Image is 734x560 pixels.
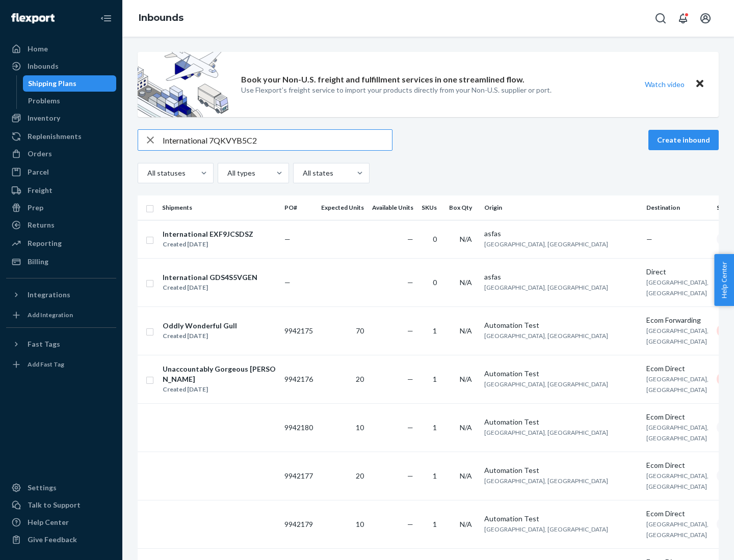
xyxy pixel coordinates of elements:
th: Box Qty [445,195,480,220]
button: Give Feedback [6,531,116,548]
div: asfas [484,272,638,282]
span: 1 [433,471,437,480]
a: Help Center [6,514,116,530]
div: Created [DATE] [163,239,253,249]
span: [GEOGRAPHIC_DATA], [GEOGRAPHIC_DATA] [484,525,608,533]
div: Orders [28,149,52,159]
div: Billing [28,257,48,267]
span: [GEOGRAPHIC_DATA], [GEOGRAPHIC_DATA] [646,472,709,490]
button: Integrations [6,287,116,303]
a: Shipping Plans [23,75,117,92]
th: PO# [280,195,317,220]
span: 1 [433,423,437,432]
span: 0 [433,278,437,287]
span: N/A [460,235,472,243]
div: Returns [28,220,55,230]
span: 0 [433,235,437,243]
button: Watch video [638,77,691,92]
span: [GEOGRAPHIC_DATA], [GEOGRAPHIC_DATA] [646,520,709,539]
span: — [407,471,413,480]
span: 1 [433,326,437,335]
a: Inventory [6,110,116,126]
div: Give Feedback [28,535,77,545]
div: Automation Test [484,369,638,379]
div: Reporting [28,238,62,248]
div: Fast Tags [28,339,60,349]
span: [GEOGRAPHIC_DATA], [GEOGRAPHIC_DATA] [484,429,608,436]
span: — [284,278,291,287]
a: Inbounds [6,58,116,74]
span: 1 [433,375,437,383]
div: Automation Test [484,514,638,524]
th: Origin [480,195,642,220]
span: [GEOGRAPHIC_DATA], [GEOGRAPHIC_DATA] [484,477,608,485]
span: [GEOGRAPHIC_DATA], [GEOGRAPHIC_DATA] [484,332,608,340]
div: Inbounds [28,61,59,71]
div: Automation Test [484,465,638,475]
a: Settings [6,480,116,496]
div: Parcel [28,167,49,177]
div: Settings [28,483,57,493]
button: Close Navigation [96,8,116,29]
a: Reporting [6,235,116,251]
a: Add Fast Tag [6,356,116,373]
td: 9942179 [280,500,317,548]
button: Open account menu [695,8,716,29]
span: — [407,423,413,432]
span: — [646,235,652,243]
div: Freight [28,185,53,195]
a: Problems [23,93,117,109]
div: Automation Test [484,417,638,427]
th: Expected Units [317,195,368,220]
td: 9942177 [280,452,317,500]
div: Created [DATE] [163,283,257,293]
span: 20 [356,375,364,383]
div: Ecom Direct [646,509,709,519]
span: [GEOGRAPHIC_DATA], [GEOGRAPHIC_DATA] [484,284,608,291]
span: — [407,375,413,383]
div: Inventory [28,113,60,123]
div: International EXF9JCSDSZ [163,229,253,239]
img: Flexport logo [11,13,55,23]
span: 10 [356,520,364,528]
div: Integrations [28,290,70,300]
span: [GEOGRAPHIC_DATA], [GEOGRAPHIC_DATA] [484,380,608,388]
span: N/A [460,375,472,383]
button: Help Center [714,254,734,306]
div: Ecom Forwarding [646,315,709,325]
input: All statuses [146,168,147,178]
div: Problems [28,96,60,106]
div: asfas [484,229,638,239]
div: Unaccountably Gorgeous [PERSON_NAME] [163,364,276,384]
span: N/A [460,278,472,287]
span: [GEOGRAPHIC_DATA], [GEOGRAPHIC_DATA] [646,424,709,442]
td: 9942175 [280,306,317,355]
button: Open Search Box [650,8,671,29]
span: — [407,278,413,287]
input: Search inbounds by name, destination, msku... [163,130,392,150]
th: Destination [642,195,713,220]
span: N/A [460,520,472,528]
span: N/A [460,326,472,335]
a: Replenishments [6,128,116,145]
span: 10 [356,423,364,432]
div: Ecom Direct [646,363,709,374]
a: Inbounds [139,12,183,23]
a: Prep [6,200,116,216]
span: 20 [356,471,364,480]
th: Available Units [368,195,417,220]
div: Home [28,44,48,54]
div: International GDS4S5VGEN [163,272,257,283]
div: Help Center [28,517,69,527]
a: Talk to Support [6,497,116,513]
th: Shipments [158,195,280,220]
span: [GEOGRAPHIC_DATA], [GEOGRAPHIC_DATA] [646,375,709,394]
button: Open notifications [673,8,693,29]
a: Freight [6,182,116,199]
td: 9942180 [280,403,317,452]
input: All states [302,168,303,178]
a: Orders [6,146,116,162]
div: Created [DATE] [163,384,276,395]
span: [GEOGRAPHIC_DATA], [GEOGRAPHIC_DATA] [646,278,709,297]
